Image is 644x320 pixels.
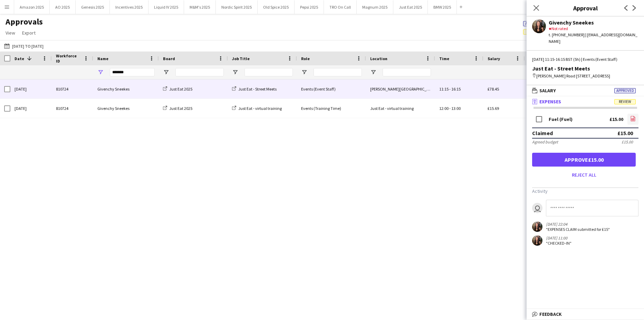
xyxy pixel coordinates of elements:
[314,68,362,76] input: Role Filter Input
[169,86,192,92] span: Just Eat 2025
[549,26,638,32] div: Not rated
[532,73,638,79] div: [PERSON_NAME] Road [STREET_ADDRESS]
[539,98,561,105] span: Expenses
[523,20,571,26] span: 144 of 664
[97,69,104,75] button: Open Filter Menu
[10,79,52,98] div: [DATE]
[546,222,610,227] div: [DATE] 22:04
[614,88,636,93] span: Approved
[488,106,499,111] span: £15.69
[614,99,636,104] span: Review
[148,0,184,14] button: Liquid IV 2025
[549,117,573,122] div: Fuel (Fuel)
[3,28,18,37] a: View
[439,56,449,61] span: Time
[216,0,258,14] button: Nordic Spirit 2025
[22,30,36,36] span: Export
[297,99,366,118] div: Events (Training Time)
[449,106,451,111] span: -
[546,235,571,241] div: [DATE] 11:00
[527,107,644,255] div: ExpensesReview
[525,21,543,26] span: Approved
[15,56,24,61] span: Date
[617,130,633,137] div: £15.00
[52,99,93,118] div: 810724
[549,32,638,44] div: t. [PHONE_NUMBER] | [EMAIL_ADDRESS][DOMAIN_NAME]
[184,0,216,14] button: M&M's 2025
[393,0,428,14] button: Just Eat 2025
[439,106,449,111] span: 12:00
[10,99,52,118] div: [DATE]
[232,106,282,111] a: Just Eat - virtual training
[366,79,435,98] div: [PERSON_NAME][GEOGRAPHIC_DATA][STREET_ADDRESS]
[232,56,250,61] span: Job Title
[370,56,387,61] span: Location
[163,106,192,111] a: Just Eat 2025
[52,79,93,98] div: 810724
[238,86,277,92] span: Just Eat - Street Meets
[297,79,366,98] div: Events (Event Staff)
[175,68,224,76] input: Board Filter Input
[439,86,449,92] span: 11:15
[6,30,15,36] span: View
[3,42,45,50] button: [DATE] to [DATE]
[488,56,500,61] span: Salary
[532,222,542,232] app-user-avatar: Givenchy Sneekes
[14,0,50,14] button: Amazon 2025
[546,227,610,232] div: "EXPENSES CLAIM submitted for £15"
[295,0,324,14] button: Pepsi 2025
[523,28,555,35] span: 27
[163,69,169,75] button: Open Filter Menu
[539,87,556,94] span: Salary
[622,139,633,144] div: £15.00
[110,68,155,76] input: Name Filter Input
[357,0,393,14] button: Magnum 2025
[527,96,644,107] mat-expansion-panel-header: ExpensesReview
[169,106,192,111] span: Just Eat 2025
[110,0,148,14] button: Incentives 2025
[93,79,159,98] div: Givenchy Sneekes
[428,0,457,14] button: BMW 2025
[532,65,638,72] div: Just Eat - Street Meets
[324,0,357,14] button: TRO On Call
[19,28,38,37] a: Export
[609,117,623,122] div: £15.00
[56,53,81,64] span: Workforce ID
[370,69,376,75] button: Open Filter Menu
[451,86,461,92] span: 16:15
[532,169,636,180] button: Reject all
[532,188,638,194] h3: Activity
[488,86,499,92] span: £78.45
[301,56,310,61] span: Role
[76,0,110,14] button: Genesis 2025
[163,86,192,92] a: Just Eat 2025
[244,68,293,76] input: Job Title Filter Input
[532,56,638,63] div: [DATE] 11:15-16:15 BST (5h) | Events (Event Staff)
[527,85,644,96] mat-expansion-panel-header: SalaryApproved
[532,235,542,246] app-user-avatar: Givenchy Sneekes
[451,106,461,111] span: 13:00
[527,309,644,319] mat-expansion-panel-header: Feedback
[532,130,553,137] div: Claimed
[97,56,108,61] span: Name
[238,106,282,111] span: Just Eat - virtual training
[449,86,451,92] span: -
[539,311,562,317] span: Feedback
[163,56,175,61] span: Board
[232,86,277,92] a: Just Eat - Street Meets
[50,0,76,14] button: AO 2025
[258,0,295,14] button: Old Spice 2025
[546,241,571,246] div: "CHECKED-IN"
[549,19,638,26] div: Givenchy Sneekes
[93,99,159,118] div: Givenchy Sneekes
[366,99,435,118] div: Just Eat - virtual training
[301,69,307,75] button: Open Filter Menu
[527,3,644,12] h3: Approval
[532,153,636,167] button: Approve£15.00
[383,68,431,76] input: Location Filter Input
[532,139,558,144] div: Agreed budget
[232,69,238,75] button: Open Filter Menu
